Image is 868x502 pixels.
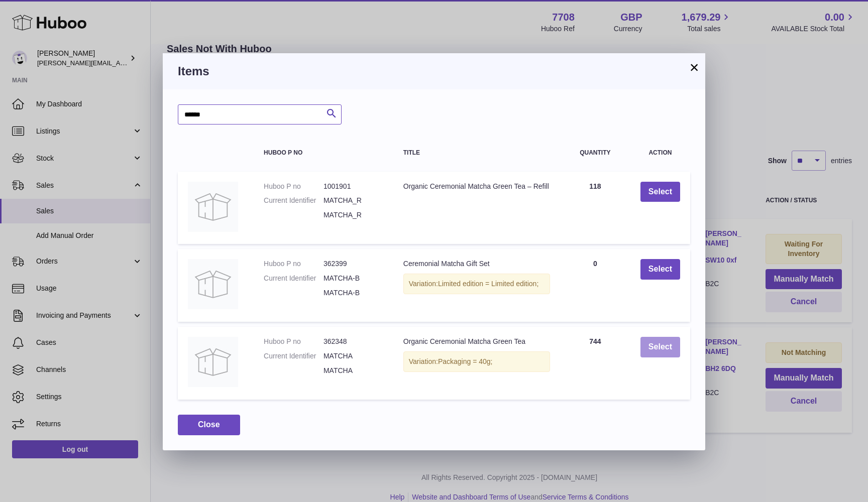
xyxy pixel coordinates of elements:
[323,351,383,361] dd: MATCHA
[323,259,383,269] dd: 362399
[188,337,238,387] img: Organic Ceremonial Matcha Green Tea
[178,415,240,435] button: Close
[403,182,550,191] div: Organic Ceremonial Matcha Green Tea – Refill
[403,274,550,294] div: Variation:
[438,357,493,365] span: Packaging = 40g;
[188,259,238,309] img: Ceremonial Matcha Gift Set
[264,351,323,361] dt: Current Identifier
[198,420,220,429] span: Close
[560,327,630,400] td: 744
[393,140,560,166] th: Title
[560,140,630,166] th: Quantity
[438,280,538,288] span: Limited edition = Limited edition;
[254,140,393,166] th: Huboo P no
[640,259,680,280] button: Select
[630,140,690,166] th: Action
[403,337,550,346] div: Organic Ceremonial Matcha Green Tea
[323,288,383,298] dd: MATCHA-B
[264,182,323,191] dt: Huboo P no
[403,351,550,372] div: Variation:
[264,274,323,283] dt: Current Identifier
[640,182,680,202] button: Select
[188,182,238,232] img: Organic Ceremonial Matcha Green Tea – Refill
[323,182,383,191] dd: 1001901
[323,196,383,205] dd: MATCHA_R
[264,196,323,205] dt: Current Identifier
[323,337,383,346] dd: 362348
[323,366,383,375] dd: MATCHA
[323,210,383,220] dd: MATCHA_R
[323,274,383,283] dd: MATCHA-B
[264,337,323,346] dt: Huboo P no
[178,63,690,79] h3: Items
[264,259,323,269] dt: Huboo P no
[640,337,680,357] button: Select
[560,249,630,322] td: 0
[403,259,550,269] div: Ceremonial Matcha Gift Set
[688,61,700,73] button: ×
[560,172,630,244] td: 118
